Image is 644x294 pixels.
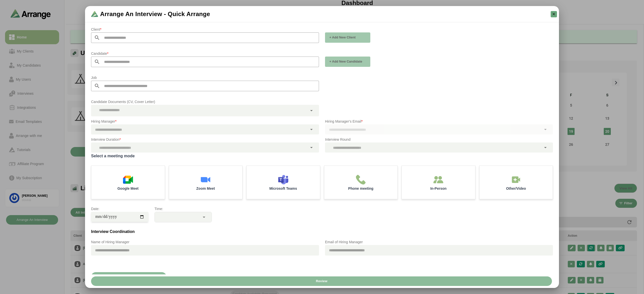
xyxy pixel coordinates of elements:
label: Select a meeting mode [91,153,553,160]
button: + Add New Client [325,32,370,43]
p: Microsoft Teams [269,187,297,190]
img: Google Meet [123,175,133,185]
span: Add Additional Hiring Manager [102,272,155,282]
button: Add Additional Hiring Manager [91,272,167,282]
p: Other/Video [506,187,526,190]
p: Time: [154,206,212,212]
p: Email of Hiring Manager [325,239,553,245]
p: Interview Duration [91,136,319,142]
p: Job [91,75,319,81]
img: In-Person [511,175,521,185]
img: Microsoft Teams [278,175,288,185]
p: Date: [91,206,148,212]
p: Phone meeting [348,187,373,190]
p: Zoom Meet [196,187,215,190]
img: Phone meeting [356,175,366,185]
p: Candidate Documents (CV, Cover Letter) [91,99,319,105]
img: In-Person [433,175,444,185]
p: Client [91,26,319,32]
p: Hiring Manager [91,118,319,124]
h3: Interview Coordination [91,228,553,235]
p: Google Meet [117,187,139,190]
span: + Add New Candidate [329,59,362,64]
span: + Add New Client [329,35,356,40]
p: Interview Round [325,136,553,142]
button: + Add New Candidate [325,57,370,67]
p: Candidate [91,51,319,57]
p: Name of Hiring Manager [91,239,319,245]
span: Arrange an Interview - Quick Arrange [100,10,210,18]
p: In-Person [430,187,447,190]
img: Zoom Meet [200,175,211,185]
p: Hiring Manager's Email [325,118,553,124]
